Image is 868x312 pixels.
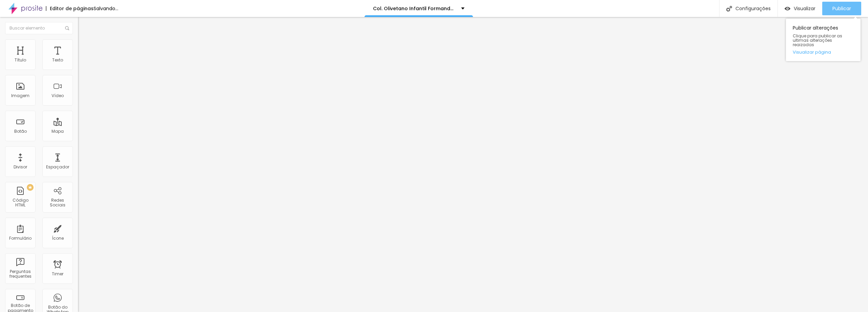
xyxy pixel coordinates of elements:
[52,58,63,62] div: Texto
[65,26,69,30] img: Icone
[793,50,854,54] a: Visualizar página
[46,165,69,169] div: Espaçador
[52,129,64,134] div: Mapa
[794,6,815,11] span: Visualizar
[793,34,854,47] span: Clique para publicar as ultimas alterações reaizadas
[822,2,861,15] button: Publicar
[7,269,34,279] div: Perguntas frequentes
[9,236,32,241] div: Formulário
[11,93,29,98] div: Imagem
[786,19,861,61] div: Publicar alterações
[785,6,790,12] img: view-1.svg
[15,58,26,62] div: Título
[778,2,822,15] button: Visualizar
[52,272,63,276] div: Timer
[373,6,456,11] p: Col. Olivetano Infantil Formandos 2025
[14,129,27,134] div: Botão
[52,236,64,241] div: Ícone
[94,6,118,11] div: Salvando...
[52,93,64,98] div: Vídeo
[726,6,732,12] img: Icone
[44,198,71,208] div: Redes Sociais
[5,22,73,34] input: Buscar elemento
[46,6,94,11] div: Editor de páginas
[14,165,27,169] div: Divisor
[832,6,851,11] span: Publicar
[7,198,34,208] div: Código HTML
